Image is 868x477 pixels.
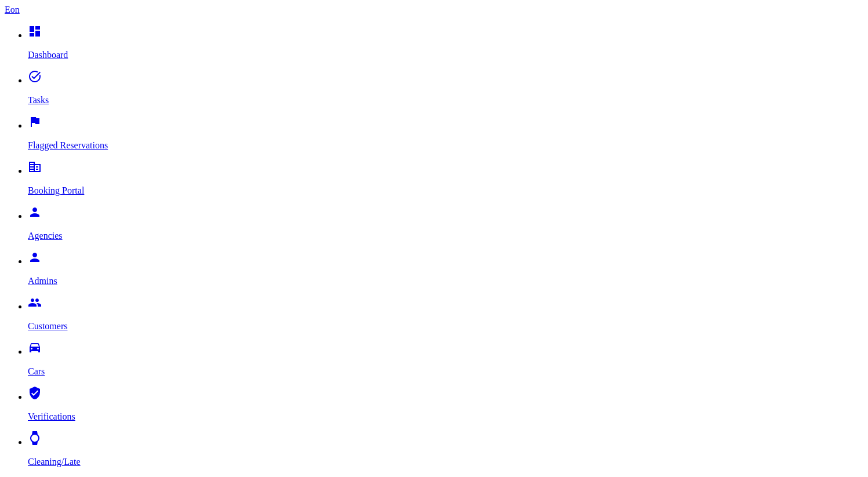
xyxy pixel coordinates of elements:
[28,437,863,467] a: watch Cleaning/Late
[28,75,863,105] a: task_alt Tasks
[28,392,863,422] a: verified_user Verifications
[28,166,863,196] a: corporate_fare Booking Portal
[28,386,42,400] i: verified_user
[28,276,863,286] p: Admins
[28,250,42,264] i: person
[28,301,863,332] a: people Customers
[28,50,863,60] p: Dashboard
[28,211,863,241] a: person Agencies
[28,296,42,309] i: people
[28,347,863,377] a: drive_eta Cars
[28,95,863,105] p: Tasks
[28,341,42,355] i: drive_eta
[28,185,863,196] p: Booking Portal
[28,431,42,445] i: watch
[28,140,863,151] p: Flagged Reservations
[28,160,42,174] i: corporate_fare
[5,5,20,14] a: Eon
[28,205,42,219] i: person
[28,30,863,60] a: dashboard Dashboard
[28,412,863,422] p: Verifications
[28,70,42,83] i: task_alt
[28,24,42,38] i: dashboard
[28,256,863,286] a: person Admins
[28,115,42,129] i: flag
[28,231,863,241] p: Agencies
[28,366,863,377] p: Cars
[28,121,863,151] a: flag Flagged Reservations
[28,321,863,332] p: Customers
[28,457,863,467] p: Cleaning/Late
